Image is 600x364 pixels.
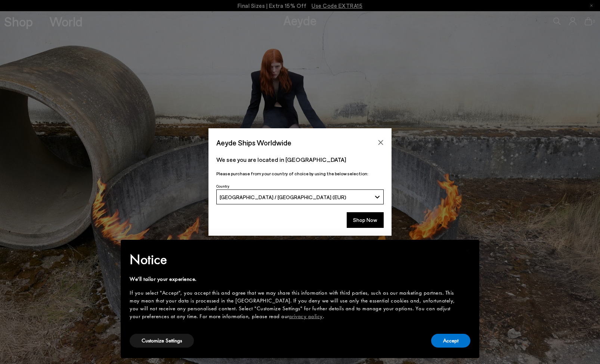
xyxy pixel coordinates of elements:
a: privacy policy [289,313,323,320]
p: We see you are located in [GEOGRAPHIC_DATA] [216,155,384,164]
button: Close [375,137,386,148]
span: × [465,245,470,257]
div: We'll tailor your experience. [130,275,458,283]
span: [GEOGRAPHIC_DATA] / [GEOGRAPHIC_DATA] (EUR) [220,194,346,200]
button: Customize Settings [130,334,194,348]
button: Shop Now [347,212,384,228]
span: Aeyde Ships Worldwide [216,136,291,149]
div: If you select "Accept", you accept this and agree that we may share this information with third p... [130,289,458,320]
h2: Notice [130,250,458,269]
button: Accept [431,334,470,348]
button: Close this notice [458,242,476,260]
p: Please purchase from your country of choice by using the below selection: [216,170,384,177]
span: Country [216,184,229,188]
